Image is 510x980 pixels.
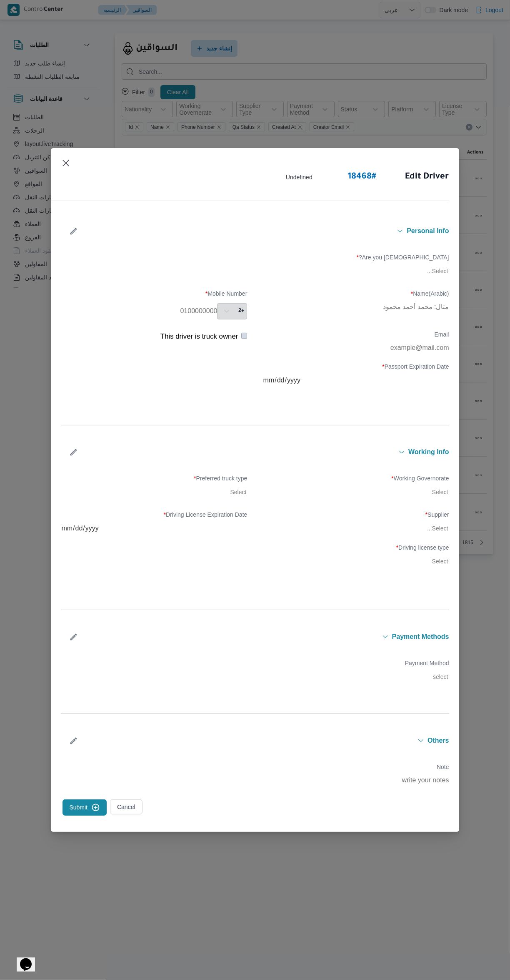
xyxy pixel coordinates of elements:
[61,649,449,699] div: Payment Methods
[8,947,35,972] iframe: chat widget
[263,376,449,384] input: DD/MM/YYY
[427,737,449,744] span: Others
[61,511,247,524] label: Driving License Expiration Date
[286,158,449,196] div: Edit Driver
[86,737,449,744] button: Others
[407,228,449,234] span: Personal Info
[86,633,449,640] button: Payment Methods
[348,171,376,184] span: 18468 #
[286,171,312,184] p: Undefined
[86,449,449,455] button: working Info
[263,776,449,784] input: write your notes
[61,524,247,533] input: DD/MM/YYY
[263,475,449,488] label: Working Governorate
[61,307,217,315] input: 0100000000
[263,544,449,557] label: Driving license type
[263,764,449,776] label: Note
[61,243,449,410] div: Personal Info
[61,753,449,798] div: Others
[263,290,449,303] label: Name(Arabic)
[263,254,449,267] label: Are you [DEMOGRAPHIC_DATA]?
[263,363,449,376] label: Passport Expiration Date
[263,331,449,344] label: Email
[263,660,449,673] label: Payment Method
[392,633,449,640] span: Payment Methods
[263,344,449,352] input: example@mail.com
[408,449,449,455] span: working Info
[263,303,449,311] input: مثال: محمد أحمد محمود
[160,332,238,340] label: This driver is truck owner
[61,475,247,488] label: Preferred truck type
[86,228,449,234] button: Personal Info
[61,290,247,303] label: Mobile Number
[263,511,449,524] label: Supplier
[62,799,107,816] button: Submit
[110,799,142,814] button: Cancel
[61,464,449,595] div: working Info
[61,158,71,168] button: Closes this modal window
